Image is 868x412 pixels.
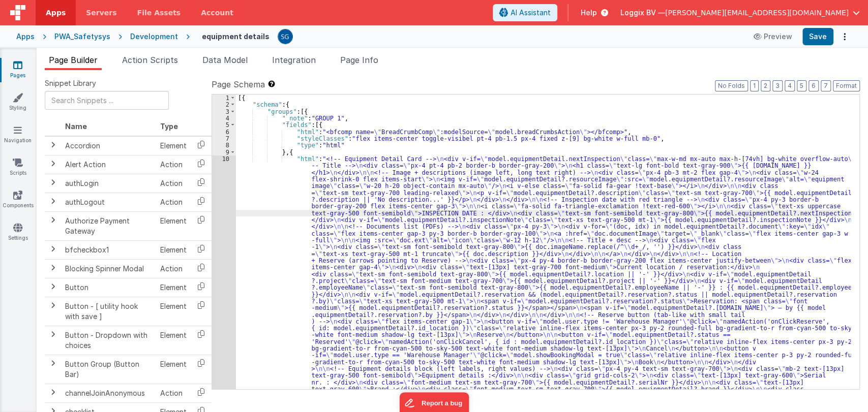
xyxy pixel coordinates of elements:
[212,115,236,121] div: 4
[86,8,116,18] span: Servers
[202,55,248,65] span: Data Model
[156,297,191,326] td: Element
[61,211,156,240] td: Authorize Payment Gateway
[130,31,178,42] div: Development
[156,259,191,278] td: Action
[61,259,156,278] td: Blocking Spinner Modal
[156,326,191,355] td: Element
[797,80,806,91] button: 5
[747,28,798,45] button: Preview
[837,29,852,44] button: Options
[785,80,795,91] button: 4
[54,31,110,42] div: PWA_Safetysys
[212,149,236,155] div: 9
[156,136,191,155] td: Element
[620,8,860,18] button: Loggix BV — [PERSON_NAME][EMAIL_ADDRESS][DOMAIN_NAME]
[137,8,181,18] span: File Assets
[212,101,236,108] div: 2
[665,8,849,18] span: [PERSON_NAME][EMAIL_ADDRESS][DOMAIN_NAME]
[65,122,87,131] span: Name
[212,135,236,142] div: 7
[61,384,156,402] td: channelJoinAnonymous
[809,80,819,91] button: 6
[156,384,191,402] td: Action
[46,8,66,18] span: Apps
[61,297,156,326] td: Button - [ utility hook with save ]
[581,8,597,18] span: Help
[212,94,236,101] div: 1
[493,4,557,21] button: AI Assistant
[750,80,759,91] button: 1
[156,278,191,297] td: Element
[772,80,783,91] button: 3
[156,211,191,240] td: Element
[156,174,191,193] td: Action
[61,136,156,155] td: Accordion
[160,122,178,131] span: Type
[61,174,156,193] td: authLogin
[802,28,833,45] button: Save
[833,80,860,91] button: Format
[61,355,156,384] td: Button Group (Button Bar)
[156,155,191,174] td: Action
[156,355,191,384] td: Element
[49,55,98,65] span: Page Builder
[212,121,236,128] div: 5
[212,108,236,115] div: 3
[212,78,265,90] span: Page Schema
[212,129,236,135] div: 6
[45,91,169,110] input: Search Snippets ...
[272,55,316,65] span: Integration
[122,55,178,65] span: Action Scripts
[278,29,292,44] img: 385c22c1e7ebf23f884cbf6fb2c72b80
[156,193,191,211] td: Action
[212,142,236,148] div: 8
[61,278,156,297] td: Button
[16,31,35,42] div: Apps
[620,8,665,18] span: Loggix BV —
[511,8,551,18] span: AI Assistant
[715,80,748,91] button: No Folds
[61,155,156,174] td: Alert Action
[202,33,270,40] h4: equipment details
[156,240,191,259] td: Element
[821,80,831,91] button: 7
[61,326,156,355] td: Button - Dropdown with choices
[61,240,156,259] td: bfcheckbox1
[340,55,378,65] span: Page Info
[45,78,96,88] span: Snippet Library
[761,80,770,91] button: 2
[61,193,156,211] td: authLogout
